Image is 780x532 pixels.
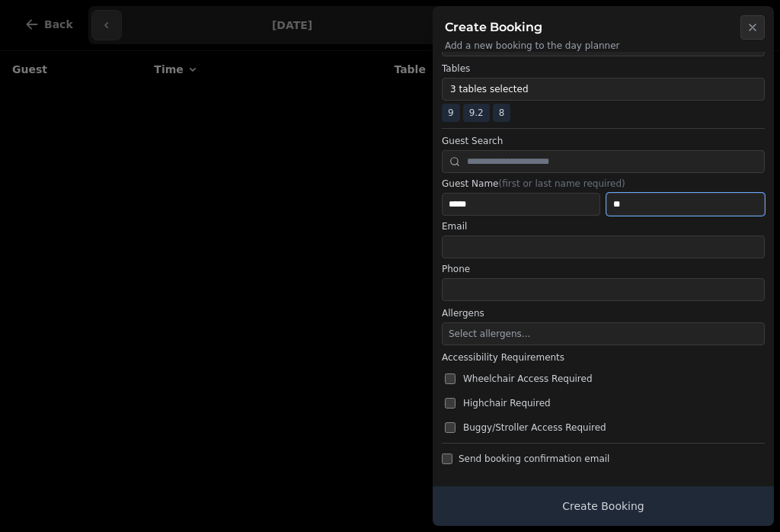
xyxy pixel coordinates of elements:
[442,178,765,190] label: Guest Name
[442,78,765,101] button: 3 tables selected
[463,421,606,434] span: Buggy/Stroller Access Required
[449,328,530,339] span: Select allergens...
[442,62,765,75] label: Tables
[442,104,460,122] span: 9
[498,178,625,189] span: (first or last name required)
[445,18,762,37] h2: Create Booking
[493,104,511,122] span: 8
[445,398,456,409] input: Highchair Required
[445,422,456,433] input: Buggy/Stroller Access Required
[442,351,765,364] label: Accessibility Requirements
[442,220,765,232] label: Email
[442,307,765,319] label: Allergens
[463,397,551,409] span: Highchair Required
[442,322,765,345] button: Select allergens...
[445,373,456,384] input: Wheelchair Access Required
[459,453,609,465] span: Send booking confirmation email
[463,373,593,385] span: Wheelchair Access Required
[445,40,762,52] p: Add a new booking to the day planner
[463,104,490,122] span: 9.2
[442,453,452,464] input: Send booking confirmation email
[442,135,765,147] label: Guest Search
[442,263,765,275] label: Phone
[433,486,774,526] button: Create Booking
